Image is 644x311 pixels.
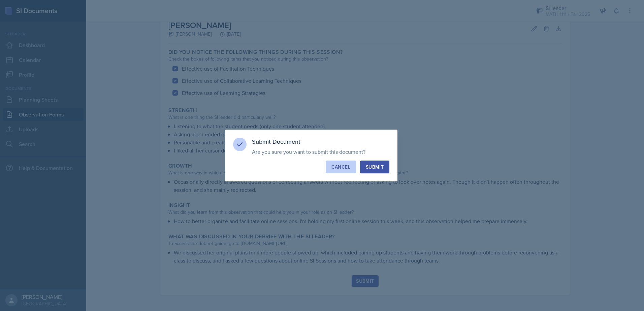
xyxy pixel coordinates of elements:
[252,138,389,146] h3: Submit Document
[360,161,389,173] button: Submit
[366,164,384,170] div: Submit
[326,161,356,173] button: Cancel
[252,148,389,155] p: Are you sure you want to submit this document?
[331,164,350,170] div: Cancel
